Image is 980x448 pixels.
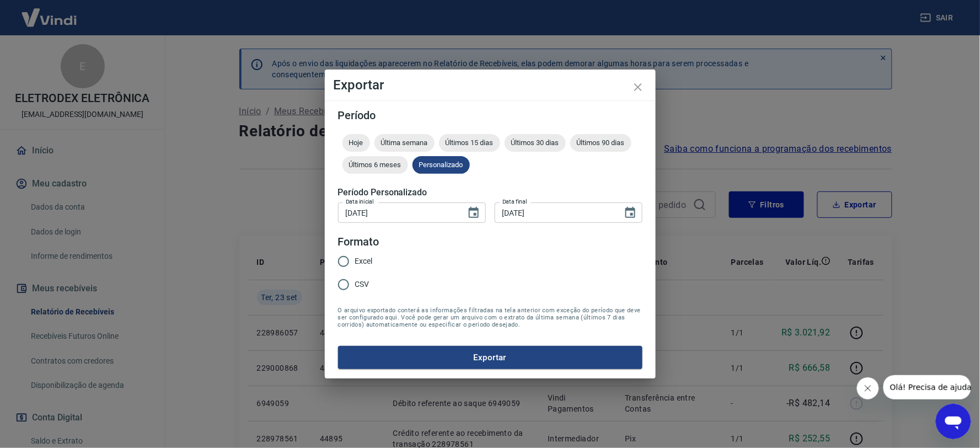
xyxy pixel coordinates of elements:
[505,134,566,152] div: Últimos 30 dias
[346,198,374,206] label: Data inicial
[619,202,641,224] button: Choose date, selected date is 23 de set de 2025
[338,234,379,250] legend: Formato
[342,138,370,147] span: Hoje
[883,375,971,399] iframe: Mensagem da empresa
[338,187,642,198] h5: Período Personalizado
[570,138,631,147] span: Últimos 90 dias
[342,134,370,152] div: Hoje
[502,198,527,206] label: Data final
[338,307,642,328] span: O arquivo exportado conterá as informações filtradas na tela anterior com exceção do período que ...
[374,134,435,152] div: Última semana
[342,156,408,174] div: Últimos 6 meses
[463,202,485,224] button: Choose date, selected date is 22 de set de 2025
[857,377,879,399] iframe: Fechar mensagem
[625,74,651,100] button: close
[439,134,500,152] div: Últimos 15 dias
[374,138,435,147] span: Última semana
[570,134,631,152] div: Últimos 90 dias
[413,161,470,169] span: Personalizado
[355,255,373,267] span: Excel
[7,8,93,17] span: Olá! Precisa de ajuda?
[338,346,642,369] button: Exportar
[936,404,971,439] iframe: Botão para abrir a janela de mensagens
[413,156,470,174] div: Personalizado
[338,110,642,121] h5: Período
[439,138,500,147] span: Últimos 15 dias
[505,138,566,147] span: Últimos 30 dias
[495,202,615,223] input: DD/MM/YYYY
[338,202,458,223] input: DD/MM/YYYY
[334,78,647,92] h4: Exportar
[355,279,369,290] span: CSV
[342,161,408,169] span: Últimos 6 meses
